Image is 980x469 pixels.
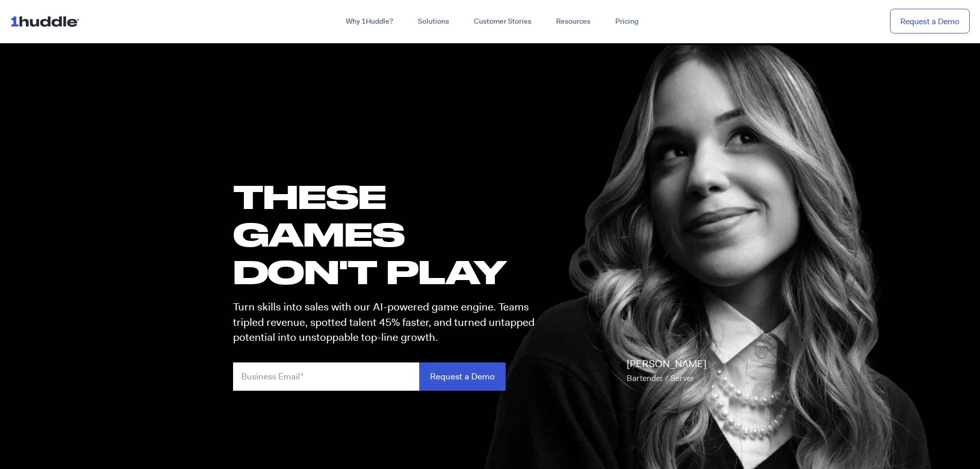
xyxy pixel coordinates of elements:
[461,12,544,31] a: Customer Stories
[890,9,970,34] a: Request a Demo
[233,300,544,345] p: Turn skills into sales with our AI-powered game engine. Teams tripled revenue, spotted talent 45%...
[627,357,706,386] p: [PERSON_NAME]
[10,11,84,31] img: ...
[333,12,405,31] a: Why 1Huddle?
[233,178,544,291] h1: these GAMES DON'T PLAY
[603,12,651,31] a: Pricing
[233,362,419,391] input: Business Email*
[405,12,461,31] a: Solutions
[544,12,603,31] a: Resources
[419,362,506,391] input: Request a Demo
[627,373,694,384] span: Bartender / Server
